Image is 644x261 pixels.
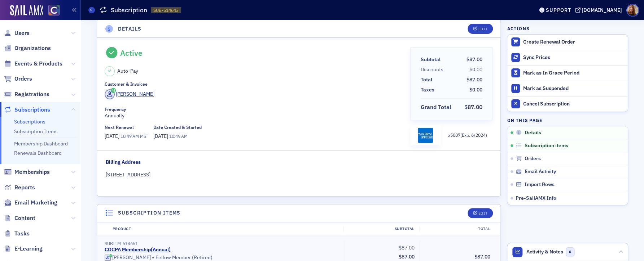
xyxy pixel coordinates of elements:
[105,81,148,87] div: Customer & Invoicee
[153,133,169,139] span: [DATE]
[523,54,624,61] div: Sync Prices
[523,70,624,76] div: Mark as In Grace Period
[105,107,405,120] div: Annually
[507,117,628,123] h4: On this page
[14,29,30,37] span: Users
[108,226,343,232] div: Product
[14,140,68,147] a: Membership Dashboard
[139,133,148,139] span: MST
[507,81,628,96] button: Mark as Suspended
[421,66,446,73] span: Discounts
[153,125,202,130] div: Date Created & Started
[14,214,35,222] span: Content
[4,214,35,222] a: Content
[4,44,51,52] a: Organizations
[466,56,482,63] span: $87.00
[4,29,30,37] a: Users
[523,39,624,45] div: Create Renewal Order
[399,253,415,260] span: $87.00
[525,156,541,162] span: Orders
[421,76,432,84] div: Total
[469,86,482,93] span: $0.00
[468,208,492,218] button: Edit
[516,195,556,201] span: Pre-SailAMX Info
[507,50,628,65] button: Sync Prices
[117,67,138,75] span: Auto-Pay
[118,209,181,217] h4: Subscription items
[14,106,50,114] span: Subscriptions
[399,244,415,251] span: $87.00
[478,211,487,215] div: Edit
[14,118,45,125] a: Subscriptions
[4,184,35,192] a: Reports
[4,199,57,207] a: Email Marketing
[14,128,58,135] a: Subscription Items
[116,90,154,98] div: [PERSON_NAME]
[464,103,482,111] span: $87.00
[106,171,491,179] div: [STREET_ADDRESS]
[14,199,57,207] span: Email Marketing
[105,89,155,99] a: [PERSON_NAME]
[507,65,628,81] button: Mark as In Grace Period
[582,7,622,13] div: [DOMAIN_NAME]
[105,241,339,246] div: SUBITM-514651
[14,75,32,83] span: Orders
[526,248,563,256] span: Activity & Notes
[105,133,121,139] span: [DATE]
[14,168,50,176] span: Memberships
[14,90,49,98] span: Registrations
[421,103,451,112] div: Grand Total
[14,150,62,156] a: Renewals Dashboard
[169,133,188,139] span: 10:49 AM
[118,25,142,33] h4: Details
[421,66,443,73] div: Discounts
[421,103,454,112] span: Grand Total
[106,158,141,166] div: Billing Address
[4,230,30,238] a: Tasks
[48,5,60,16] img: SailAMX
[43,5,60,17] a: View Homepage
[14,245,43,253] span: E-Learning
[419,226,495,232] div: Total
[105,255,151,261] a: [PERSON_NAME]
[525,181,555,188] span: Import Rows
[575,8,625,13] button: [DOMAIN_NAME]
[566,247,575,256] span: 0
[421,86,437,94] span: Taxes
[421,86,434,94] div: Taxes
[448,132,487,138] p: x 5007 (Exp. 6 / 2024 )
[525,168,556,175] span: Email Activity
[4,60,62,68] a: Events & Products
[4,75,32,83] a: Orders
[4,245,43,253] a: E-Learning
[4,90,49,98] a: Registrations
[421,56,443,63] span: Subtotal
[478,27,487,31] div: Edit
[525,143,568,149] span: Subscription items
[421,56,441,63] div: Subtotal
[14,230,30,238] span: Tasks
[469,66,482,73] span: $0.00
[153,7,179,13] span: SUB-514643
[474,253,490,260] span: $87.00
[546,7,571,13] div: Support
[105,247,171,253] a: COCPA Membership(Annual)
[626,4,639,17] span: Profile
[111,6,147,14] h1: Subscription
[14,60,62,68] span: Events & Products
[14,44,51,52] span: Organizations
[105,125,134,130] div: Next Renewal
[421,76,435,84] span: Total
[4,168,50,176] a: Memberships
[10,5,43,17] a: SailAMX
[523,101,624,107] div: Cancel Subscription
[121,133,139,139] span: 10:49 AM
[120,48,143,58] div: Active
[525,130,541,136] span: Details
[468,24,492,34] button: Edit
[105,107,126,112] div: Frequency
[112,255,151,261] div: [PERSON_NAME]
[343,226,419,232] div: Subtotal
[466,76,482,83] span: $87.00
[507,25,529,32] h4: Actions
